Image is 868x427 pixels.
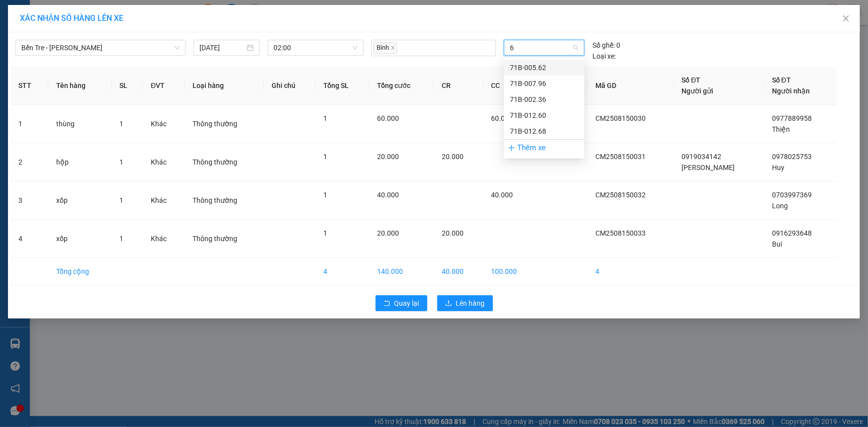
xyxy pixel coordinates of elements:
[772,229,812,237] span: 0916293648
[315,258,369,285] td: 4
[323,114,327,122] span: 1
[510,110,579,121] div: 71B-012.60
[510,78,579,89] div: 71B-007.96
[378,229,399,237] span: 20.000
[772,76,791,84] span: Số ĐT
[772,191,812,199] span: 0703997369
[491,114,513,122] span: 60.000
[48,220,112,258] td: xốp
[772,114,812,122] span: 0977889958
[378,153,399,161] span: 20.000
[264,67,315,105] th: Ghi chú
[185,181,264,220] td: Thông thường
[504,123,584,139] div: 71B-012.68
[510,94,579,105] div: 71B-002.36
[682,87,714,95] span: Người gửi
[772,240,782,248] span: Bui
[504,76,584,91] div: 71B-007.96
[504,107,584,123] div: 71B-012.60
[510,126,579,137] div: 71B-012.68
[143,220,185,258] td: Khác
[370,67,434,105] th: Tổng cước
[10,143,48,181] td: 2
[21,40,180,55] span: Bến Tre - Hồ Chí Minh
[48,181,112,220] td: xốp
[504,139,584,157] div: Thêm xe
[143,181,185,220] td: Khác
[587,258,674,285] td: 4
[199,42,245,53] input: 16/08/2025
[323,229,327,237] span: 1
[445,300,452,308] span: upload
[434,67,483,105] th: CR
[508,144,515,152] span: plus
[143,67,185,105] th: ĐVT
[491,191,513,199] span: 40.000
[504,60,584,76] div: 71B-005.62
[185,105,264,143] td: Thông thường
[592,40,620,51] div: 0
[832,5,860,33] button: Close
[120,196,124,204] span: 1
[185,143,264,181] td: Thông thường
[682,153,722,161] span: 0919034142
[185,220,264,258] td: Thông thường
[842,14,850,22] span: close
[772,153,812,161] span: 0978025753
[456,298,485,309] span: Lên hàng
[772,164,784,171] span: Huy
[595,153,646,161] span: CM2508150031
[595,191,646,199] span: CM2508150032
[112,67,143,105] th: SL
[370,258,434,285] td: 140.000
[682,76,701,84] span: Số ĐT
[120,158,124,166] span: 1
[772,202,788,210] span: Long
[504,91,584,107] div: 71B-002.36
[323,191,327,199] span: 1
[595,229,646,237] span: CM2508150033
[378,114,399,122] span: 60.000
[437,295,493,311] button: uploadLên hàng
[10,105,48,143] td: 1
[394,298,419,309] span: Quay lại
[48,258,112,285] td: Tổng cộng
[374,42,397,54] span: Bình
[682,164,735,171] span: [PERSON_NAME]
[592,51,616,62] span: Loại xe:
[143,143,185,181] td: Khác
[10,67,48,105] th: STT
[185,67,264,105] th: Loại hàng
[48,105,112,143] td: thùng
[274,40,358,55] span: 02:00
[510,62,579,73] div: 71B-005.62
[48,143,112,181] td: hộp
[442,229,464,237] span: 20.000
[483,258,538,285] td: 100.000
[48,67,112,105] th: Tên hàng
[772,125,790,133] span: Thiện
[592,40,615,51] span: Số ghế:
[120,235,124,243] span: 1
[323,153,327,161] span: 1
[10,220,48,258] td: 4
[390,45,395,50] span: close
[315,67,369,105] th: Tổng SL
[434,258,483,285] td: 40.000
[595,114,646,122] span: CM2508150030
[378,191,399,199] span: 40.000
[442,153,464,161] span: 20.000
[376,295,427,311] button: rollbackQuay lại
[10,181,48,220] td: 3
[772,87,810,95] span: Người nhận
[483,67,538,105] th: CC
[384,300,390,308] span: rollback
[120,120,124,128] span: 1
[143,105,185,143] td: Khác
[20,13,123,23] span: XÁC NHẬN SỐ HÀNG LÊN XE
[587,67,674,105] th: Mã GD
